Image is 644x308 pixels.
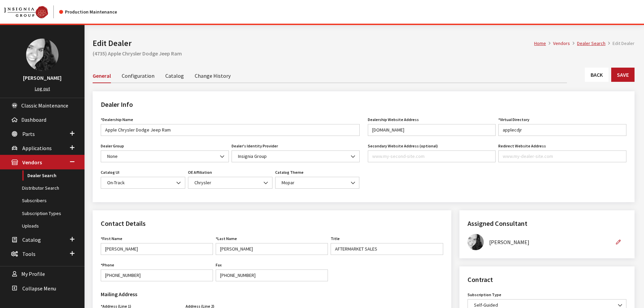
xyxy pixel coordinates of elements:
[188,177,272,189] span: Chrysler
[195,68,231,82] a: Change History
[468,292,501,298] label: Subscription Type
[489,238,610,246] div: [PERSON_NAME]
[105,179,181,186] span: On-Track
[216,262,222,268] label: Fax
[232,150,360,162] span: Insignia Group
[468,234,484,250] img: Khrys Dorton
[101,177,185,189] span: On-Track
[216,269,328,281] input: 803-366-1047
[546,40,570,47] li: Vendors
[4,6,48,18] img: Catalog Maintenance
[22,285,56,292] span: Collapse Menu
[22,131,35,137] span: Parts
[101,269,213,281] input: 888-579-4458
[122,68,154,82] a: Configuration
[468,275,626,285] h2: Contract
[498,150,626,162] input: www.my-dealer-site.com
[275,169,304,175] label: Catalog Theme
[192,179,268,186] span: Chrysler
[21,271,45,278] span: My Profile
[93,68,111,83] a: General
[236,153,355,160] span: Insignia Group
[22,236,41,243] span: Catalog
[605,40,635,47] li: Edit Dealer
[611,68,635,82] button: Save
[101,290,268,298] h3: Mailing Address
[368,150,496,162] input: www.my-second-site.com
[188,169,212,175] label: OE Affiliation
[534,40,546,46] a: Home
[232,143,278,149] label: Dealer's Identity Provider
[22,145,52,151] span: Applications
[101,124,360,136] input: My Dealer
[105,153,224,160] span: None
[101,143,124,149] label: Dealer Group
[101,150,229,162] span: None
[498,117,529,123] label: *Virtual Directory
[22,251,35,257] span: Tools
[331,236,340,242] label: Title
[216,243,328,255] input: Doe
[368,117,419,123] label: Dealership Website Address
[280,179,355,186] span: Mopar
[93,37,534,49] h1: Edit Dealer
[21,102,68,109] span: Classic Maintenance
[216,236,237,242] label: Last Name
[4,5,59,18] a: Insignia Group logo
[498,143,546,149] label: Redirect Website Address
[468,218,626,229] h2: Assigned Consultant
[7,74,78,82] h3: [PERSON_NAME]
[577,40,605,46] a: Dealer Search
[498,124,626,136] input: site-name
[35,86,50,92] a: Log out
[585,68,609,82] a: Back
[101,236,122,242] label: First Name
[21,116,46,123] span: Dashboard
[22,159,42,166] span: Vendors
[26,39,58,71] img: Khrystal Dorton
[368,124,496,136] input: www.my-dealer-site.com
[101,117,133,123] label: *Dealership Name
[101,243,213,255] input: John
[101,99,626,110] h2: Dealer Info
[101,218,443,229] h2: Contact Details
[331,243,443,255] input: Manager
[610,236,626,248] button: Edit Assigned Consultant
[165,68,184,82] a: Catalog
[93,49,635,57] h2: (4735) Apple Chrysler Dodge Jeep Ram
[368,143,438,149] label: Secondary Website Address (optional)
[59,8,117,16] div: Production Maintenance
[101,169,119,175] label: Catalog UI
[275,177,360,189] span: Mopar
[101,262,114,268] label: Phone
